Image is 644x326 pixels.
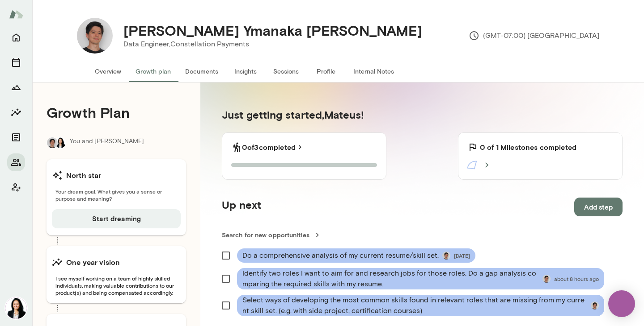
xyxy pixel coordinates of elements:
button: Overview [88,61,128,82]
button: Documents [7,128,25,146]
h6: North star [66,170,102,181]
button: Growth Plan [7,78,25,96]
button: Client app [7,178,25,196]
button: Home [7,29,25,46]
h4: Growth Plan [47,104,186,121]
h6: 0 of 1 Milestones completed [480,142,576,153]
a: Search for new opportunities [222,231,623,239]
img: Mateus Ymanaka Barretto [442,252,450,260]
div: Identify two roles I want to aim for and research jobs for those roles. Do a gap analysis compari... [237,268,604,289]
div: Select ways of developing the most common skills found in relevant roles that are missing from my... [237,295,604,316]
button: Add step [574,198,623,216]
span: [DATE] [454,252,470,259]
button: Internal Notes [346,61,401,82]
button: Insights [7,103,25,121]
button: Start dreaming [52,209,181,228]
button: Documents [178,61,225,82]
p: (GMT-07:00) [GEOGRAPHIC_DATA] [469,30,599,41]
img: Mateus Ymanaka Barretto [542,275,551,283]
img: Mento [9,6,23,23]
h4: [PERSON_NAME] Ymanaka [PERSON_NAME] [123,22,422,39]
span: I see myself working on a team of highly skilled individuals, making valuable contributions to ou... [52,275,181,296]
span: Do a comprehensive analysis of my current resume/skill set. [242,250,439,261]
span: Your dream goal. What gives you a sense or purpose and meaning? [52,188,181,202]
span: about 8 hours ago [554,275,599,282]
img: Mateus Ymanaka Barretto [77,18,113,54]
span: Identify two roles I want to aim for and research jobs for those roles. Do a gap analysis compari... [242,268,539,289]
p: You and [PERSON_NAME] [70,137,144,149]
p: Data Engineer, Constellation Payments [123,39,422,50]
button: Profile [306,61,346,82]
button: Members [7,153,25,171]
button: Sessions [7,54,25,71]
img: Monica Aggarwal [5,297,27,319]
div: Do a comprehensive analysis of my current resume/skill set.Mateus Ymanaka Barretto[DATE] [237,248,475,263]
h5: Up next [222,198,261,216]
img: Mateus Ymanaka Barretto [591,301,599,309]
button: Insights [225,61,266,82]
button: One year visionI see myself working on a team of highly skilled individuals, making valuable cont... [47,246,186,303]
button: Sessions [266,61,306,82]
img: Mateus Ymanaka Barretto [47,137,58,148]
img: Monica Aggarwal [55,137,66,148]
a: 0of3completed [242,142,305,153]
span: Select ways of developing the most common skills found in relevant roles that are missing from my... [242,295,587,316]
h5: Just getting started, Mateus ! [222,107,623,122]
h6: One year vision [66,257,120,268]
button: Growth plan [128,61,178,82]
